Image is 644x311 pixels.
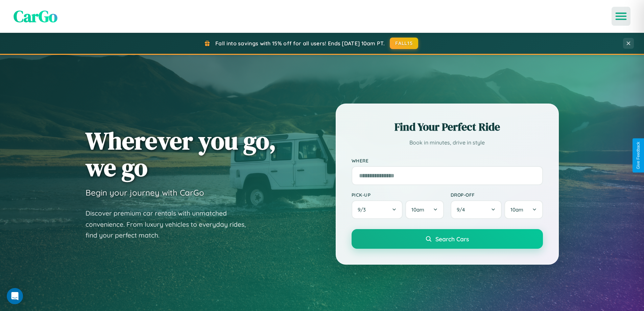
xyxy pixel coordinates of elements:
button: 10am [405,200,444,219]
span: 10am [411,206,424,213]
h1: Wherever you go, we go [86,127,276,181]
button: 10am [504,200,543,219]
div: Open Intercom Messenger [7,288,23,304]
h2: Find Your Perfect Ride [352,119,543,134]
button: Open menu [612,7,630,26]
span: 9 / 3 [358,206,369,213]
span: 10am [510,206,523,213]
button: 9/3 [352,200,403,219]
p: Discover premium car rentals with unmatched convenience. From luxury vehicles to everyday rides, ... [86,208,255,241]
p: Book in minutes, drive in style [352,138,543,148]
span: CarGo [14,5,57,27]
button: FALL15 [390,38,418,49]
button: Search Cars [352,229,543,249]
div: Give Feedback [636,142,641,169]
button: 9/4 [451,200,502,219]
span: Fall into savings with 15% off for all users! Ends [DATE] 10am PT. [215,40,385,47]
label: Drop-off [451,192,543,198]
span: 9 / 4 [457,206,468,213]
label: Where [352,158,543,163]
label: Pick-up [352,192,444,198]
span: Search Cars [435,235,469,243]
h3: Begin your journey with CarGo [86,187,204,198]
